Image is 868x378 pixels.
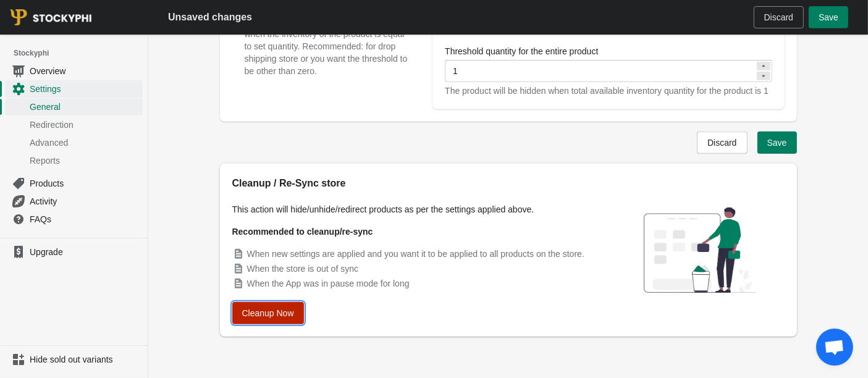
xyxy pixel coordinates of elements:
span: When the store is out of sync [247,264,359,274]
a: Overview [5,62,143,80]
a: Settings [5,80,143,98]
a: Products [5,174,143,192]
span: Stockyphi [14,47,148,59]
button: Save [809,6,848,28]
a: FAQs [5,210,143,228]
span: Reports [30,154,140,167]
a: General [5,98,143,115]
h2: Unsaved changes [168,10,252,25]
strong: Recommended to cleanup/re-sync [232,227,373,237]
span: Redirection [30,119,140,131]
span: Upgrade [30,246,140,258]
a: Upgrade [5,243,143,261]
span: Hide sold out variants [30,353,140,366]
span: Products [30,177,140,190]
span: When new settings are applied and you want it to be applied to all products on the store. [247,249,584,259]
h3: This settings will hide/unhide product when the inventory of the product is equal to set quantity... [245,15,408,77]
span: General [30,101,140,113]
a: Advanced [5,133,143,151]
a: Activity [5,192,143,210]
h2: Cleanup / Re-Sync store [232,176,603,191]
span: When the App was in pause mode for long [247,279,410,288]
span: Settings [30,83,140,95]
span: Overview [30,65,140,77]
div: The product will be hidden when total available inventory quantity for the product is 1 [445,85,772,97]
button: Discard [697,132,747,154]
button: Save [757,132,797,154]
span: Save [819,12,838,22]
button: Cleanup Now [232,302,304,324]
span: Cleanup Now [242,308,294,318]
span: Save [767,138,787,148]
label: Threshold quantity for the entire product [445,45,598,57]
span: Discard [707,138,736,148]
span: Advanced [30,136,140,149]
div: Open chat [816,329,853,366]
span: Activity [30,195,140,208]
button: Discard [754,6,804,28]
a: Reports [5,151,143,169]
a: Hide sold out variants [5,351,143,368]
p: This action will hide/unhide/redirect products as per the settings applied above. [232,203,603,216]
span: FAQs [30,213,140,225]
a: Redirection [5,115,143,133]
span: Discard [764,12,793,22]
